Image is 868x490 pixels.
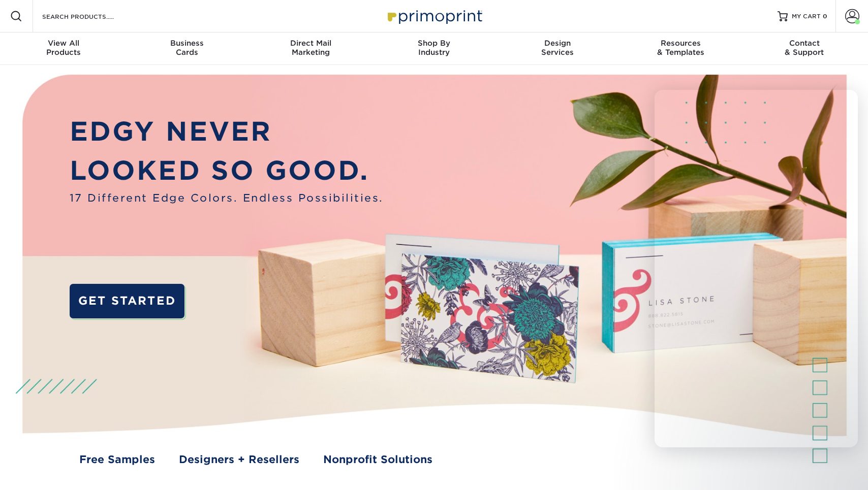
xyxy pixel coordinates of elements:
[823,13,827,20] span: 0
[655,90,858,447] iframe: Intercom live chat
[383,5,485,27] img: Primoprint
[70,112,384,151] p: EDGY NEVER
[179,452,299,468] a: Designers + Resellers
[619,32,742,65] a: Resources& Templates
[79,452,155,468] a: Free Samples
[2,39,126,48] span: View All
[373,39,496,57] div: Industry
[126,32,249,65] a: BusinessCards
[70,284,185,318] a: GET STARTED
[742,39,866,57] div: & Support
[41,10,140,22] input: SEARCH PRODUCTS.....
[619,39,742,48] span: Resources
[323,452,432,468] a: Nonprofit Solutions
[3,459,86,486] iframe: Google Customer Reviews
[373,39,496,48] span: Shop By
[619,39,742,57] div: & Templates
[249,39,373,48] span: Direct Mail
[126,39,249,57] div: Cards
[495,39,619,57] div: Services
[742,32,866,65] a: Contact& Support
[495,32,619,65] a: DesignServices
[126,39,249,48] span: Business
[2,32,126,65] a: View AllProducts
[249,32,373,65] a: Direct MailMarketing
[742,39,866,48] span: Contact
[249,39,373,57] div: Marketing
[495,39,619,48] span: Design
[70,190,384,206] span: 17 Different Edge Colors. Endless Possibilities.
[792,12,821,21] span: MY CART
[70,151,384,190] p: LOOKED SO GOOD.
[833,455,858,480] iframe: Intercom live chat
[2,39,126,57] div: Products
[373,32,496,65] a: Shop ByIndustry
